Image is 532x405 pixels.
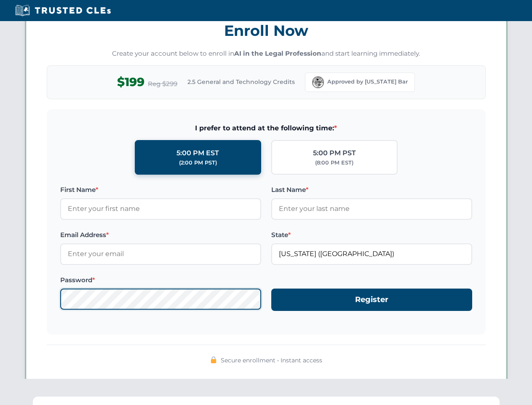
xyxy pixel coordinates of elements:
[271,185,472,195] label: Last Name
[60,198,261,219] input: Enter your first name
[47,49,486,59] p: Create your account below to enroll in and start learning immediately.
[117,73,144,92] span: $199
[60,230,261,240] label: Email Address
[221,356,322,365] span: Secure enrollment • Instant access
[60,275,261,285] label: Password
[13,4,113,17] img: Trusted CLEs
[271,198,472,219] input: Enter your last name
[234,49,321,57] strong: AI in the Legal Profession
[271,230,472,240] label: State
[313,148,356,159] div: 5:00 PM PST
[148,79,177,89] span: Reg $299
[210,356,217,363] img: 🔒
[60,123,472,134] span: I prefer to attend at the following time:
[179,159,217,167] div: (2:00 PM PST)
[47,17,486,44] h3: Enroll Now
[315,159,353,167] div: (8:00 PM EST)
[271,289,472,311] button: Register
[60,243,261,265] input: Enter your email
[327,78,408,86] span: Approved by [US_STATE] Bar
[312,76,324,88] img: Florida Bar
[176,148,219,159] div: 5:00 PM EST
[60,185,261,195] label: First Name
[187,77,295,86] span: 2.5 General and Technology Credits
[271,243,472,265] input: Florida (FL)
